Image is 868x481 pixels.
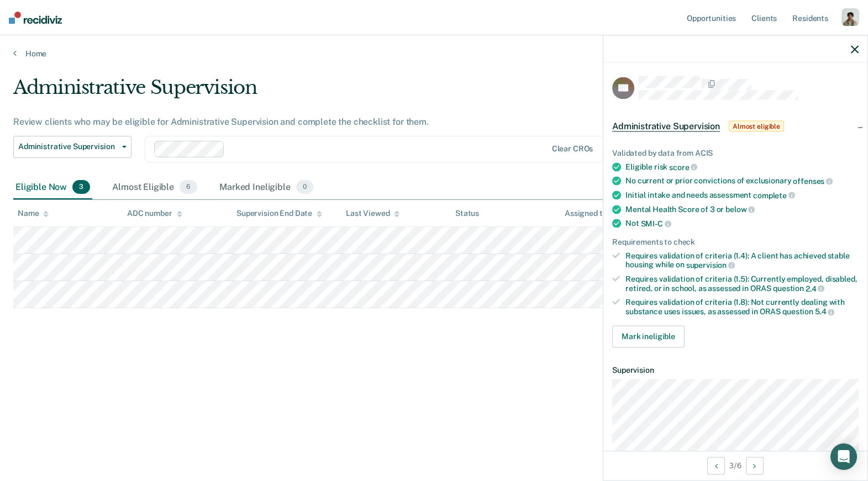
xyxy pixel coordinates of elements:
[612,121,720,132] span: Administrative Supervision
[9,12,62,24] img: Recidiviz
[236,209,322,218] div: Supervision End Date
[746,457,764,474] button: Next Opportunity
[612,365,859,374] dt: Supervision
[13,176,92,200] div: Eligible Now
[625,219,859,229] div: Not
[725,205,755,214] span: below
[455,209,479,218] div: Status
[612,237,859,246] div: Requirements to check
[110,176,199,200] div: Almost Eligible
[793,177,833,186] span: offenses
[625,274,859,293] div: Requires validation of criteria (1.5): Currently employed, disabled, retired, or in school, as as...
[806,284,824,293] span: 2.4
[625,204,859,214] div: Mental Health Score of 3 or
[13,117,664,127] div: Review clients who may be eligible for Administrative Supervision and complete the checklist for ...
[686,261,735,269] span: supervision
[753,191,795,199] span: complete
[707,457,725,474] button: Previous Opportunity
[603,109,867,144] div: Administrative SupervisionAlmost eligible
[625,298,859,316] div: Requires validation of criteria (1.8): Not currently dealing with substance uses issues, as asses...
[669,162,697,171] span: score
[625,176,859,186] div: No current or prior convictions of exclusionary
[729,121,784,132] span: Almost eligible
[612,325,685,347] button: Mark ineligible
[830,443,857,470] div: Open Intercom Messenger
[346,209,399,218] div: Last Viewed
[18,209,49,218] div: Name
[552,144,593,154] div: Clear CROs
[625,162,859,172] div: Eligible risk
[18,142,118,151] span: Administrative Supervision
[565,209,617,218] div: Assigned to
[72,180,90,194] span: 3
[640,219,671,228] span: SMI-C
[603,451,867,480] div: 3 / 6
[625,191,859,200] div: Initial intake and needs assessment
[127,209,182,218] div: ADC number
[13,76,664,108] div: Administrative Supervision
[625,251,859,269] div: Requires validation of criteria (1.4): A client has achieved stable housing while on
[296,180,313,194] span: 0
[217,176,315,200] div: Marked Ineligible
[612,149,859,158] div: Validated by data from ACIS
[13,49,855,59] a: Home
[180,180,197,194] span: 6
